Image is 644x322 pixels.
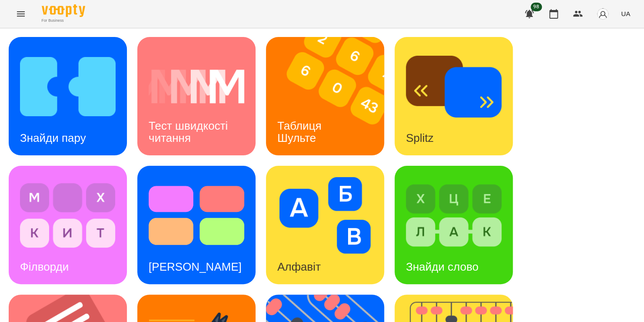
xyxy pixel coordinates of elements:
[406,48,501,125] img: Splitz
[20,177,116,254] img: Філворди
[395,37,513,155] a: SplitzSplitz
[20,260,69,273] h3: Філворди
[395,166,513,284] a: Знайди словоЗнайди слово
[277,119,325,144] h3: Таблиця Шульте
[9,37,127,155] a: Знайди паруЗнайди пару
[621,9,630,18] span: UA
[9,166,127,284] a: ФілвордиФілворди
[266,166,384,284] a: АлфавітАлфавіт
[406,260,478,273] h3: Знайди слово
[531,3,542,11] span: 98
[149,260,242,273] h3: [PERSON_NAME]
[149,119,231,144] h3: Тест швидкості читання
[406,131,434,144] h3: Splitz
[266,37,384,155] a: Таблиця ШультеТаблиця Шульте
[149,177,244,254] img: Тест Струпа
[617,6,634,22] button: UA
[266,37,395,155] img: Таблиця Шульте
[42,4,85,17] img: Voopty Logo
[42,18,85,23] span: For Business
[597,8,609,20] img: avatar_s.png
[20,48,116,125] img: Знайди пару
[20,131,86,144] h3: Знайди пару
[10,3,31,24] button: Menu
[149,48,244,125] img: Тест швидкості читання
[406,177,501,254] img: Знайди слово
[277,177,373,254] img: Алфавіт
[137,37,256,155] a: Тест швидкості читанняТест швидкості читання
[277,260,321,273] h3: Алфавіт
[137,166,256,284] a: Тест Струпа[PERSON_NAME]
